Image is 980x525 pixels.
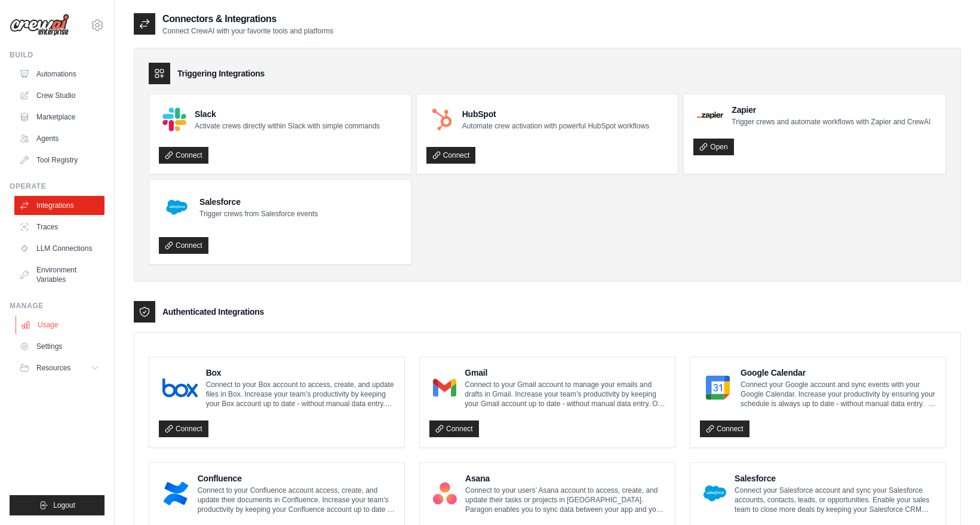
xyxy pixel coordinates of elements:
a: Usage [16,315,106,334]
img: Confluence Logo [162,481,189,505]
p: Connect to your Confluence account access, create, and update their documents in Confluence. Incr... [198,486,395,514]
img: Slack Logo [162,108,186,131]
p: Trigger crews and automate workflows with Zapier and CrewAI [732,117,930,127]
img: Logo [10,14,69,36]
h4: Asana [465,472,665,484]
p: Connect your Google account and sync events with your Google Calendar. Increase your productivity... [741,380,936,409]
img: Google Calendar Logo [703,376,732,400]
img: Box Logo [162,376,198,400]
button: Resources [14,358,105,377]
h4: Salesforce [199,196,318,208]
a: Traces [14,217,105,237]
a: Open [693,139,733,155]
h3: Triggering Integrations [177,67,265,79]
img: Salesforce Logo [703,481,726,505]
p: Connect to your users’ Asana account to access, create, and update their tasks or projects in [GE... [465,486,665,514]
div: Manage [10,301,105,311]
p: Connect your Salesforce account and sync your Salesforce accounts, contacts, leads, or opportunit... [735,486,936,514]
h4: Gmail [465,367,665,379]
a: Connect [426,147,476,164]
span: Logout [53,501,75,510]
h4: Zapier [732,104,930,116]
p: Connect to your Box account to access, create, and update files in Box. Increase your team’s prod... [206,380,395,409]
div: Build [10,50,105,60]
a: LLM Connections [14,239,105,258]
a: Connect [159,147,208,164]
h4: HubSpot [462,108,649,120]
a: Connect [700,420,749,437]
span: Resources [36,363,70,373]
h4: Slack [195,108,380,120]
a: Environment Variables [14,260,105,289]
h4: Salesforce [735,472,936,484]
img: HubSpot Logo [430,108,454,131]
img: Salesforce Logo [162,193,191,222]
a: Connect [159,420,208,437]
button: Logout [10,495,105,515]
a: Automations [14,65,105,84]
a: Settings [14,337,105,356]
a: Tool Registry [14,151,105,170]
h3: Authenticated Integrations [162,306,264,318]
h4: Google Calendar [741,367,936,379]
h2: Connectors & Integrations [162,12,333,26]
a: Connect [429,420,479,437]
a: Marketplace [14,108,105,127]
p: Connect to your Gmail account to manage your emails and drafts in Gmail. Increase your team’s pro... [465,380,665,409]
p: Automate crew activation with powerful HubSpot workflows [462,121,649,131]
img: Zapier Logo [697,112,723,119]
a: Crew Studio [14,86,105,105]
p: Connect CrewAI with your favorite tools and platforms [162,26,333,36]
a: Connect [159,237,208,254]
p: Activate crews directly within Slack with simple commands [195,121,380,131]
a: Agents [14,129,105,148]
img: Asana Logo [433,481,457,505]
h4: Confluence [198,472,395,484]
div: Operate [10,182,105,191]
p: Trigger crews from Salesforce events [199,209,318,219]
img: Gmail Logo [433,376,456,400]
h4: Box [206,367,395,379]
a: Integrations [14,196,105,215]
